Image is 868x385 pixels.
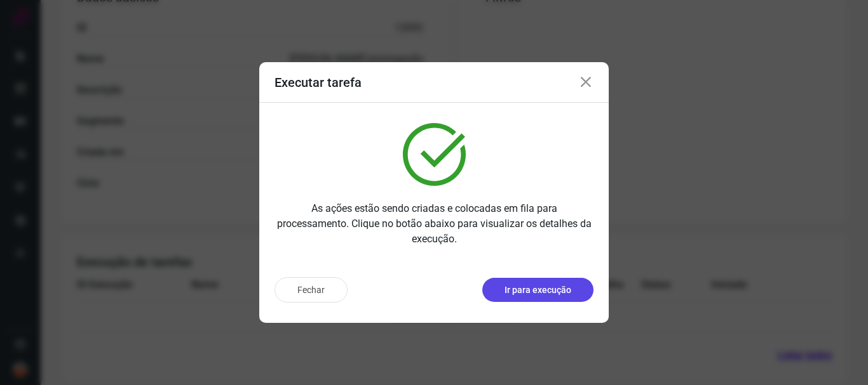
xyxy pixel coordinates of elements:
[275,75,362,90] h3: Executar tarefa
[275,277,348,303] button: Fechar
[403,123,466,186] img: verified.svg
[482,278,593,302] button: Ir para execução
[275,201,593,247] p: As ações estão sendo criadas e colocadas em fila para processamento. Clique no botão abaixo para ...
[505,284,571,297] p: Ir para execução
